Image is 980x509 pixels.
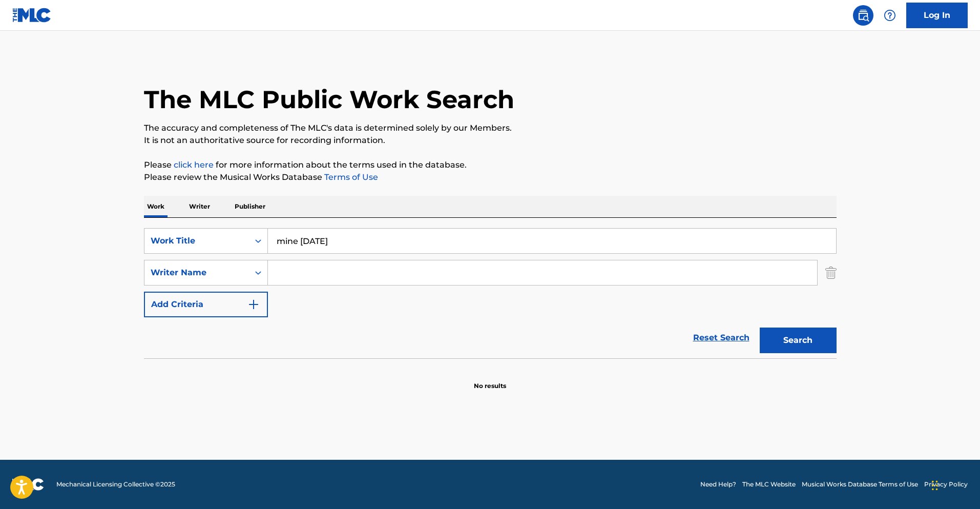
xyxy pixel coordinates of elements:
img: MLC Logo [12,8,52,23]
p: It is not an authoritative source for recording information. [144,134,837,147]
a: Privacy Policy [924,480,968,489]
a: The MLC Website [742,480,796,489]
a: Reset Search [688,327,755,349]
button: Add Criteria [144,292,268,317]
p: Work [144,196,168,217]
p: Please review the Musical Works Database [144,171,837,184]
a: Terms of Use [322,172,378,182]
p: Publisher [232,196,268,217]
a: Log In [906,3,968,28]
a: Musical Works Database Terms of Use [802,480,918,489]
a: Need Help? [700,480,736,489]
div: Work Title [151,235,243,247]
p: The accuracy and completeness of The MLC's data is determined solely by our Members. [144,122,837,134]
iframe: Chat Widget [929,460,980,509]
p: Please for more information about the terms used in the database. [144,159,837,171]
div: Help [880,5,900,26]
p: Writer [186,196,213,217]
h1: The MLC Public Work Search [144,84,514,115]
img: Delete Criterion [825,260,837,286]
img: logo [12,478,44,491]
img: help [884,9,896,22]
span: Mechanical Licensing Collective © 2025 [56,480,175,489]
a: Public Search [853,5,873,26]
img: search [857,9,869,22]
p: No results [474,369,506,391]
a: click here [174,160,214,170]
div: Writer Name [151,267,243,279]
form: Search Form [144,228,837,358]
div: Drag [932,470,938,501]
button: Search [760,328,837,353]
img: 9d2ae6d4665cec9f34b9.svg [247,298,260,311]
